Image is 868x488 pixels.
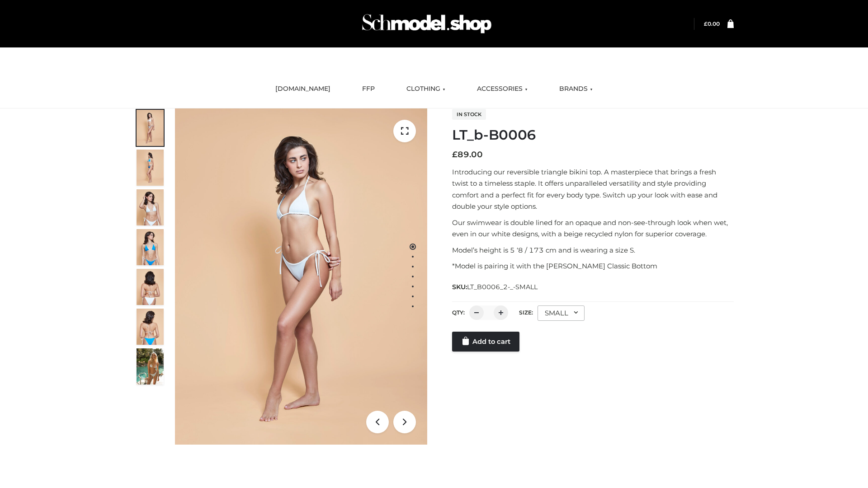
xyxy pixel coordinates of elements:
a: CLOTHING [400,79,452,99]
span: £ [704,20,708,27]
a: ACCESSORIES [470,79,534,99]
a: FFP [355,79,382,99]
h1: LT_b-B0006 [452,127,734,143]
label: QTY: [452,309,465,316]
label: Size: [519,309,533,316]
img: ArielClassicBikiniTop_CloudNine_AzureSky_OW114ECO_3-scaled.jpg [137,189,164,225]
img: ArielClassicBikiniTop_CloudNine_AzureSky_OW114ECO_8-scaled.jpg [137,309,164,345]
img: Arieltop_CloudNine_AzureSky2.jpg [137,348,164,385]
p: Our swimwear is double lined for an opaque and non-see-through look when wet, even in our white d... [452,217,734,240]
img: Schmodel Admin 964 [359,6,495,42]
img: ArielClassicBikiniTop_CloudNine_AzureSky_OW114ECO_1-scaled.jpg [137,110,164,146]
img: ArielClassicBikiniTop_CloudNine_AzureSky_OW114ECO_7-scaled.jpg [137,269,164,305]
span: LT_B0006_2-_-SMALL [467,283,538,291]
div: SMALL [538,305,585,321]
span: £ [452,150,458,160]
span: SKU: [452,282,538,292]
p: Introducing our reversible triangle bikini top. A masterpiece that brings a fresh twist to a time... [452,166,734,212]
img: ArielClassicBikiniTop_CloudNine_AzureSky_OW114ECO_1 [175,108,427,445]
img: ArielClassicBikiniTop_CloudNine_AzureSky_OW114ECO_2-scaled.jpg [137,150,164,186]
a: Add to cart [452,332,519,352]
a: [DOMAIN_NAME] [269,79,337,99]
img: ArielClassicBikiniTop_CloudNine_AzureSky_OW114ECO_4-scaled.jpg [137,229,164,265]
bdi: 0.00 [704,20,720,27]
p: *Model is pairing it with the [PERSON_NAME] Classic Bottom [452,260,734,272]
p: Model’s height is 5 ‘8 / 173 cm and is wearing a size S. [452,244,734,256]
bdi: 89.00 [452,150,483,160]
a: BRANDS [552,79,599,99]
a: £0.00 [704,20,720,27]
span: In stock [452,109,486,120]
